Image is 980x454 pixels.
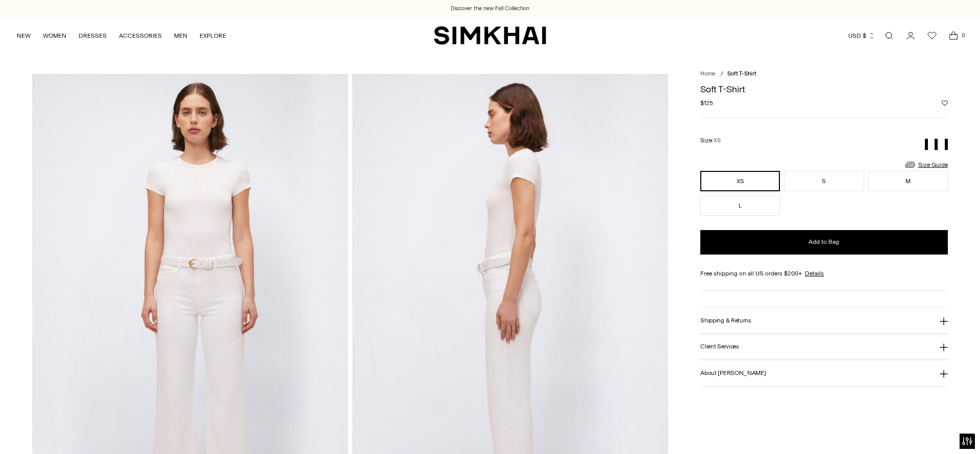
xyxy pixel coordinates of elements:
[434,26,546,45] a: SIMKHAI
[700,230,947,255] button: Add to Bag
[700,334,947,360] button: Client Services
[959,31,968,40] span: 0
[700,171,780,191] button: XS
[868,171,948,191] button: M
[8,415,103,446] iframe: Sign Up via Text for Offers
[714,137,721,144] span: XS
[119,24,162,47] a: ACCESSORIES
[805,269,824,278] a: Details
[943,26,964,46] a: Open cart modal
[700,269,947,278] div: Free shipping on all US orders $200+
[700,98,713,108] span: $125
[700,136,721,145] label: Size:
[700,70,947,79] nav: breadcrumbs
[727,70,756,77] span: Soft T-Shirt
[700,70,715,77] a: Home
[700,85,947,94] h1: Soft T-Shirt
[879,26,899,46] a: Open search modal
[904,158,948,171] a: Size Guide
[700,370,766,376] h3: About [PERSON_NAME]
[700,308,947,334] button: Shipping & Returns
[784,171,864,191] button: S
[942,100,948,106] button: Add to Wishlist
[848,24,875,47] button: USD $
[451,5,529,13] a: Discover the new Fall Collection
[900,26,921,46] a: Go to the account page
[200,24,226,47] a: EXPLORE
[174,24,187,47] a: MEN
[808,238,839,246] span: Add to Bag
[700,195,780,216] button: L
[700,343,739,350] h3: Client Services
[922,26,942,46] a: Wishlist
[79,24,107,47] a: DRESSES
[700,360,947,386] button: About [PERSON_NAME]
[721,70,723,79] div: /
[17,24,31,47] a: NEW
[700,317,751,324] h3: Shipping & Returns
[43,24,66,47] a: WOMEN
